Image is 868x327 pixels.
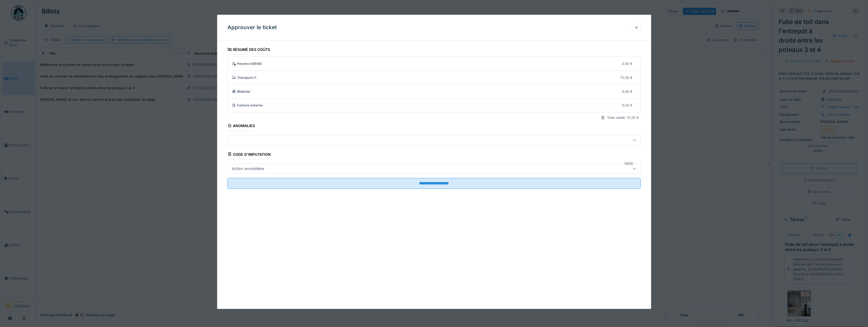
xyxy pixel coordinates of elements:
div: Requis [624,161,634,166]
div: Matériel [232,89,618,94]
summary: Matériel0,00 € [230,87,638,96]
div: Résumé des coûts [227,46,270,54]
font: 1 [255,76,256,80]
font: Anomalies [233,123,255,128]
font: Transport [237,76,252,80]
font: Action immobilière [232,166,264,171]
summary: Heures×00h000,00 € [230,59,638,68]
font: 0,00 € [622,89,633,93]
font: Approuver le ticket [227,24,277,30]
div: Facture externe [232,103,618,108]
font: 0,00 € [622,62,633,66]
font: Code d'imputation [233,152,271,157]
div: Total validé: 72,00 € [607,115,639,120]
font: 0,00 € [622,103,633,107]
div: Heures × 00h00 [232,61,618,66]
summary: Transport×172,00 € [230,73,638,82]
font: 72,00 € [620,76,633,80]
font: × [252,76,255,80]
summary: Facture externe0,00 € [230,100,638,110]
